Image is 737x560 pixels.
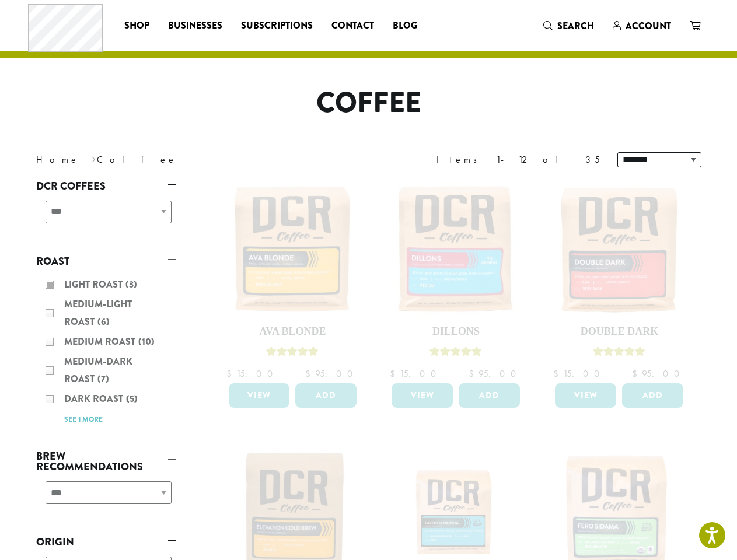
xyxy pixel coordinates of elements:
[36,271,176,433] div: Roast
[36,251,176,271] a: Roast
[557,19,594,33] span: Search
[436,153,600,167] div: Items 1-12 of 35
[36,477,176,518] div: Brew Recommendations
[36,176,176,196] a: DCR Coffees
[168,19,222,33] span: Businesses
[115,16,159,35] a: Shop
[241,19,313,33] span: Subscriptions
[36,153,79,166] a: Home
[36,532,176,552] a: Origin
[393,19,417,33] span: Blog
[92,149,96,167] span: ›
[331,19,374,33] span: Contact
[27,86,710,120] h1: Coffee
[626,19,671,33] span: Account
[534,16,603,36] a: Search
[36,153,351,167] nav: Breadcrumb
[124,19,149,33] span: Shop
[36,196,176,237] div: DCR Coffees
[36,446,176,477] a: Brew Recommendations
